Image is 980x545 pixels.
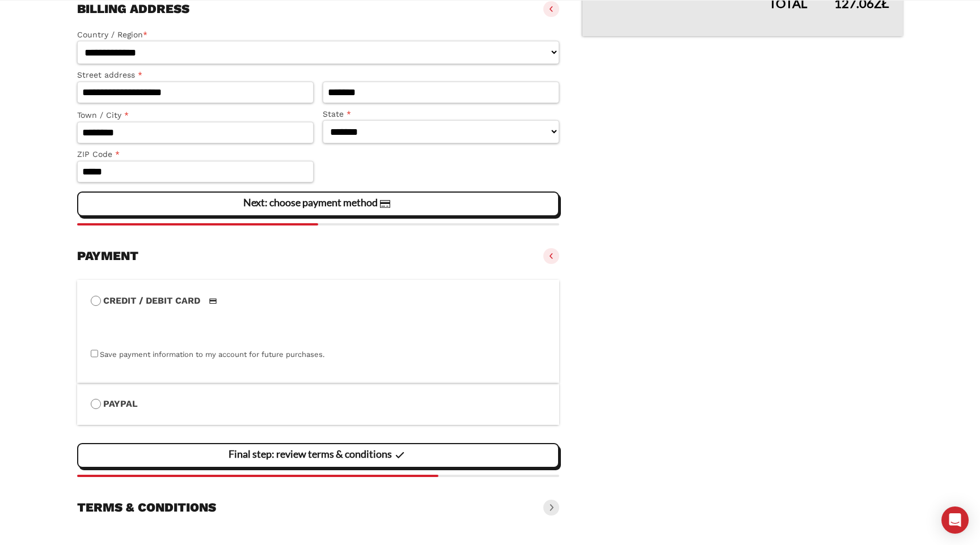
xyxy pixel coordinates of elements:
[91,296,101,306] input: Credit / Debit CardCredit / Debit Card
[941,506,969,534] div: Open Intercom Messenger
[77,248,138,264] h3: Payment
[323,108,559,121] label: State
[77,1,189,17] h3: Billing address
[88,306,543,348] iframe: Secure payment input frame
[77,443,559,468] vaadin-button: Final step: review terms & conditions
[77,69,314,82] label: Street address
[77,109,314,122] label: Town / City
[91,397,546,411] label: PayPal
[77,148,314,161] label: ZIP Code
[100,350,324,359] label: Save payment information to my account for future purchases.
[91,293,546,308] label: Credit / Debit Card
[77,191,559,216] vaadin-button: Next: choose payment method
[91,399,101,409] input: PayPal
[202,294,223,308] img: Credit / Debit Card
[77,28,559,41] label: Country / Region
[77,500,216,516] h3: Terms & conditions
